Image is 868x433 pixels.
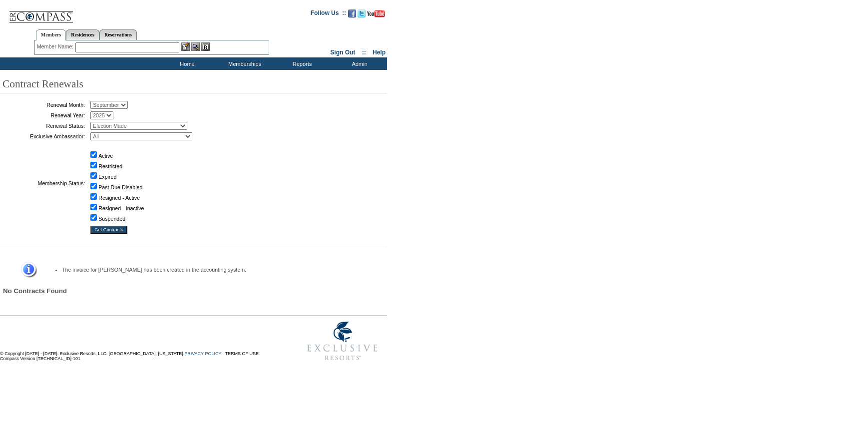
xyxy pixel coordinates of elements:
td: Admin [330,57,387,70]
label: Past Due Disabled [98,184,142,190]
a: Residences [66,29,99,40]
td: Reports [272,57,330,70]
td: Memberships [215,57,272,70]
a: Reservations [99,29,137,40]
td: Exclusive Ambassador: [2,132,85,140]
td: Home [157,57,215,70]
input: Get Contracts [90,226,127,234]
a: Help [373,49,386,56]
img: Become our fan on Facebook [348,9,356,17]
div: Member Name: [37,42,75,51]
img: Compass Home [8,2,73,23]
img: Exclusive Resorts [298,316,387,366]
img: Reservations [201,42,210,51]
a: PRIVACY POLICY [184,351,221,356]
td: Membership Status: [2,143,85,223]
span: No Contracts Found [3,287,67,295]
label: Restricted [98,163,122,169]
img: b_edit.gif [181,42,190,51]
li: The invoice for [PERSON_NAME] has been created in the accounting system. [62,267,369,273]
td: Renewal Month: [2,101,85,109]
a: Members [36,29,66,40]
label: Expired [98,174,116,180]
a: Sign Out [330,49,355,56]
td: Renewal Status: [2,122,85,130]
img: Information Message [14,262,37,278]
label: Resigned - Active [98,195,140,201]
label: Suspended [98,216,125,222]
label: Resigned - Inactive [98,205,144,211]
img: Follow us on Twitter [358,9,366,17]
td: Renewal Year: [2,111,85,119]
a: Subscribe to our YouTube Channel [367,12,385,18]
a: TERMS OF USE [225,351,259,356]
a: Become our fan on Facebook [348,12,356,18]
label: Active [98,153,113,159]
td: Follow Us :: [311,8,346,20]
img: View [191,42,200,51]
img: Subscribe to our YouTube Channel [367,10,385,17]
span: :: [362,49,366,56]
a: Follow us on Twitter [358,12,366,18]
